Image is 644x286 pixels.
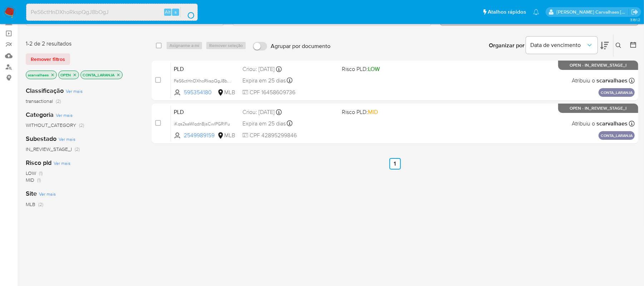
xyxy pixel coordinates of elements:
a: Notificações [533,9,539,15]
span: 3.161.2 [630,17,640,23]
span: s [174,9,177,15]
span: Atalhos rápidos [488,8,526,16]
p: sara.carvalhaes@mercadopago.com.br [557,9,629,15]
input: Pesquise usuários ou casos... [26,8,197,17]
button: search-icon [180,7,195,17]
a: Sair [631,8,639,16]
span: Alt [165,9,171,15]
